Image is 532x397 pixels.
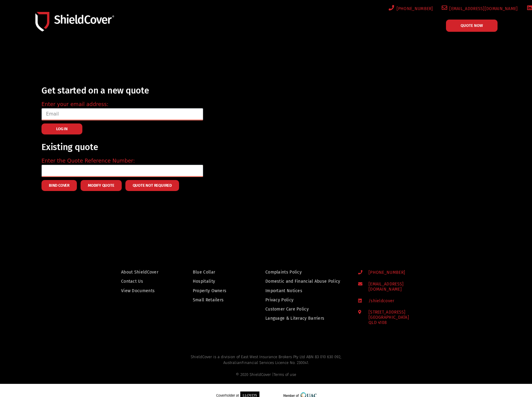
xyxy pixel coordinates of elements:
[41,180,77,191] button: Bind Cover
[387,5,433,13] a: [PHONE_NUMBER]
[265,268,302,276] span: Complaints Policy
[41,142,203,152] h2: Existing quote
[368,315,409,325] div: [GEOGRAPHIC_DATA]
[11,372,521,378] div: © 2020 ShieldCover |
[358,299,433,304] a: /shieldcover
[265,305,309,313] span: Customer Care Policy
[461,24,483,28] span: QUOTE NOW
[265,287,347,295] a: Important Notices
[193,278,239,285] a: Hospitality
[133,185,172,186] span: Quote Not Required
[56,128,68,130] span: LOG IN
[193,278,215,285] span: Hospitality
[81,180,122,191] button: Modify Quote
[265,278,340,285] span: Domestic and Financial Abuse Policy
[121,278,143,285] span: Contact Us
[193,268,215,276] span: Blue Collar
[41,123,82,134] button: LOG IN
[121,287,167,295] a: View Documents
[368,320,409,325] div: QLD 4108
[41,86,203,96] h2: Get started on a new quote
[447,5,518,13] span: [EMAIL_ADDRESS][DOMAIN_NAME]
[265,305,347,313] a: Customer Care Policy
[265,278,347,285] a: Domestic and Financial Abuse Policy
[121,278,167,285] a: Contact Us
[364,270,405,275] span: [PHONE_NUMBER]
[358,282,433,292] a: [EMAIL_ADDRESS][DOMAIN_NAME]
[364,310,409,325] span: [STREET_ADDRESS]
[364,299,394,304] span: /shieldcover
[274,372,296,377] a: Terms of use
[265,296,293,304] span: Privacy Policy
[358,270,433,275] a: [PHONE_NUMBER]
[35,12,114,31] img: Shield-Cover-Underwriting-Australia-logo-full
[41,101,108,108] label: Enter your email address:
[242,360,309,365] span: Financial Services Licence No. 230041.
[125,180,179,191] button: Quote Not Required
[41,108,203,120] input: Email
[193,287,227,295] span: Property Owners
[193,287,239,295] a: Property Owners
[193,268,239,276] a: Blue Collar
[11,354,521,378] h2: ShieldCover is a division of East West Insurance Brokers Pty Ltd ABN 83 010 630 092,
[364,282,433,292] span: [EMAIL_ADDRESS][DOMAIN_NAME]
[265,268,347,276] a: Complaints Policy
[193,296,224,304] span: Small Retailers
[121,287,155,295] span: View Documents
[265,287,302,295] span: Important Notices
[49,185,70,186] span: Bind Cover
[265,314,324,322] span: Language & Literacy Barriers
[265,296,347,304] a: Privacy Policy
[265,314,347,322] a: Language & Literacy Barriers
[88,185,114,186] span: Modify Quote
[394,5,433,13] span: [PHONE_NUMBER]
[11,360,521,378] div: Australian
[121,268,158,276] span: About ShieldCover
[440,5,518,13] a: [EMAIL_ADDRESS][DOMAIN_NAME]
[193,296,239,304] a: Small Retailers
[446,20,498,32] a: QUOTE NOW
[121,268,167,276] a: About ShieldCover
[41,157,135,165] label: Enter the Quote Reference Number:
